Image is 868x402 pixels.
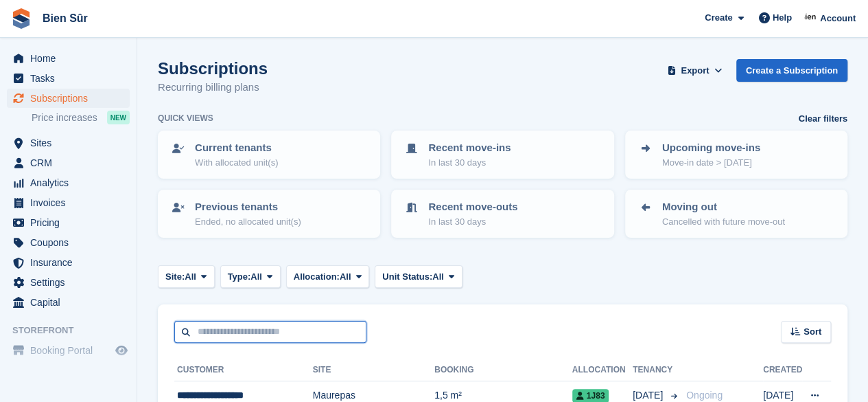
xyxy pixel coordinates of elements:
a: Create a Subscription [736,59,847,82]
button: Export [665,59,725,82]
p: Moving out [662,199,785,215]
div: NEW [107,111,130,124]
a: menu [7,341,130,360]
span: All [432,270,444,284]
a: menu [7,133,130,153]
p: Move-in date > [DATE] [662,156,760,170]
span: Unit Status: [382,270,432,284]
span: Help [773,11,792,25]
span: All [340,270,351,284]
span: Pricing [30,213,113,232]
a: menu [7,253,130,272]
a: Recent move-outs In last 30 days [392,191,612,236]
a: Moving out Cancelled with future move-out [626,191,846,236]
a: menu [7,173,130,192]
span: Subscriptions [30,89,113,108]
span: All [185,270,196,284]
img: stora-icon-8386f47178a22dfd0bd8f6a31ec36ba5ce8667c1dd55bd0f319d3a0aa187defe.svg [11,8,32,29]
a: menu [7,89,130,108]
span: Analytics [30,173,113,192]
a: Clear filters [798,112,847,126]
th: Created [763,359,802,381]
th: Booking [434,359,572,381]
img: Asmaa Habri [804,11,818,25]
span: Sort [804,325,821,339]
span: Type: [228,270,251,284]
p: In last 30 days [428,215,517,229]
p: Ended, no allocated unit(s) [195,215,301,229]
span: Account [820,12,856,25]
span: Tasks [30,69,113,88]
span: Price increases [32,111,97,124]
button: Type: All [220,265,281,288]
span: Invoices [30,193,113,212]
span: All [250,270,262,284]
p: Upcoming move-ins [662,140,760,156]
a: menu [7,233,130,252]
button: Unit Status: All [375,265,462,288]
a: Price increases NEW [32,110,130,125]
a: menu [7,49,130,68]
span: Coupons [30,233,113,252]
a: Bien Sûr [37,7,93,30]
a: Preview store [113,342,130,359]
a: Previous tenants Ended, no allocated unit(s) [159,191,379,236]
th: Site [313,359,434,381]
span: Booking Portal [30,341,113,360]
p: Cancelled with future move-out [662,215,785,229]
p: Recent move-outs [428,199,517,215]
span: Home [30,49,113,68]
a: menu [7,273,130,292]
a: Current tenants With allocated unit(s) [159,132,379,177]
a: menu [7,193,130,212]
th: Allocation [572,359,633,381]
span: Ongoing [686,390,723,401]
span: Insurance [30,253,113,272]
span: Create [705,11,732,25]
h1: Subscriptions [158,59,268,78]
span: Export [681,64,709,78]
p: Previous tenants [195,199,301,215]
span: Capital [30,293,113,312]
span: CRM [30,153,113,172]
th: Customer [174,359,313,381]
p: With allocated unit(s) [195,156,278,170]
button: Site: All [158,265,215,288]
p: Recurring billing plans [158,80,268,96]
span: Site: [165,270,185,284]
a: menu [7,69,130,88]
h6: Quick views [158,112,213,124]
p: Current tenants [195,140,278,156]
th: Tenancy [633,359,681,381]
span: Settings [30,273,113,292]
button: Allocation: All [286,265,370,288]
p: Recent move-ins [428,140,511,156]
a: menu [7,293,130,312]
a: Upcoming move-ins Move-in date > [DATE] [626,132,846,177]
a: Recent move-ins In last 30 days [392,132,612,177]
a: menu [7,153,130,172]
p: In last 30 days [428,156,511,170]
span: Sites [30,133,113,153]
a: menu [7,213,130,232]
span: Storefront [12,324,137,337]
span: Allocation: [294,270,340,284]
